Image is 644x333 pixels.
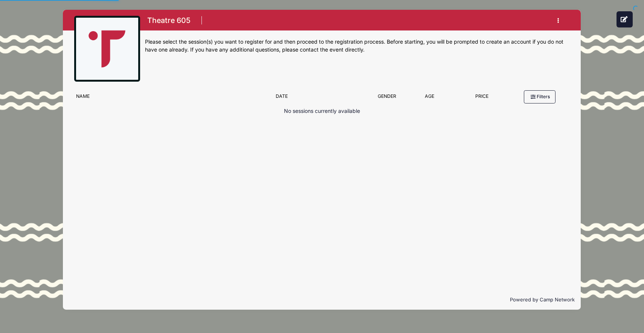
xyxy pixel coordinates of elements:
[367,93,407,103] div: Gender
[452,93,512,103] div: Price
[145,38,570,54] div: Please select the session(s) you want to register for and then proceed to the registration proces...
[72,93,272,103] div: Name
[284,107,360,115] p: No sessions currently available
[145,14,193,27] h1: Theatre 605
[407,93,452,103] div: Age
[79,21,135,77] img: logo
[524,90,555,103] button: Filters
[272,93,367,103] div: Date
[69,296,575,304] p: Powered by Camp Network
